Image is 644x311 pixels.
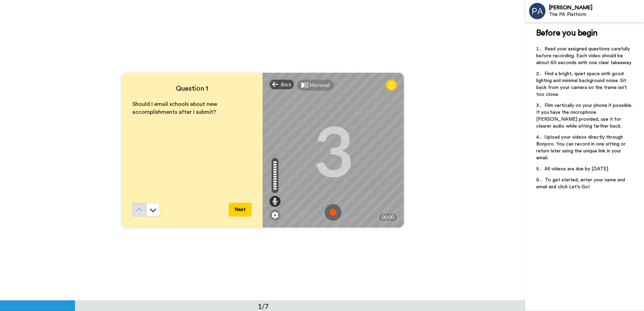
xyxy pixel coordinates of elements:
[529,3,546,19] img: Profile Image
[536,103,634,129] span: Film vertically on your phone if possible. If you have the microphone [PERSON_NAME] provided, use...
[313,124,353,176] div: 3
[247,301,280,311] div: 1/7
[310,82,330,89] div: Mirrored
[281,81,291,88] span: Back
[544,167,609,171] span: All videos are due by [DATE].
[325,204,341,221] img: ic_record_start.svg
[272,212,278,219] img: ic_gear.svg
[536,29,597,37] span: Before you begin
[132,84,252,93] h4: Question 1
[536,135,627,160] span: Upload your videos directly through Bonjoro. You can record in one sitting or return later using ...
[536,71,628,97] span: Find a bright, quiet space with good lighting and minimal background noise. Sit back from your ca...
[132,101,219,115] span: Should I email schools about new accomplishments after I submit?
[269,80,294,89] div: Back
[549,12,644,18] div: The PA Platform
[549,4,644,11] div: [PERSON_NAME]
[379,214,397,221] div: 00:00
[536,178,626,189] span: To get started, enter your name and email and click Let's Go!
[536,47,632,65] span: Read your assigned questions carefully before recording. Each video should be about 60 seconds wi...
[229,203,252,217] button: Next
